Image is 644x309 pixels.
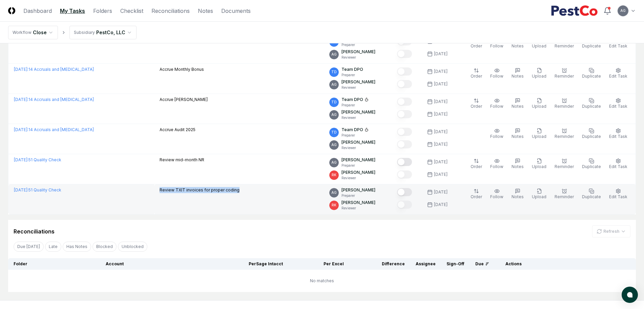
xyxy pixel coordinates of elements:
[555,194,574,199] span: Reminder
[341,187,375,193] p: [PERSON_NAME]
[14,97,28,102] span: [DATE] :
[341,133,369,138] p: Preparer
[531,36,548,50] button: Upload
[532,164,546,169] span: Upload
[553,157,575,171] button: Reminder
[8,270,636,292] td: No matches
[14,67,94,72] a: [DATE]:14 Accruals and [MEDICAL_DATA]
[60,7,85,15] a: My Tasks
[510,36,525,50] button: Notes
[490,164,503,169] span: Follow
[555,164,574,169] span: Reminder
[469,187,483,201] button: Order
[553,97,575,111] button: Reminder
[512,164,524,169] span: Notes
[227,258,288,270] th: Per Sage Intacct
[555,134,574,139] span: Reminder
[490,194,503,199] span: Follow
[581,97,602,111] button: Duplicate
[512,104,524,109] span: Notes
[581,127,602,141] button: Duplicate
[531,66,548,81] button: Upload
[490,104,503,109] span: Follow
[553,127,575,141] button: Reminder
[471,104,482,109] span: Order
[434,68,448,75] div: [DATE]
[341,176,375,181] p: Reviewer
[341,49,375,55] p: [PERSON_NAME]
[341,66,363,73] p: Team DPO
[160,97,208,103] p: Accrue [PERSON_NAME]
[198,7,213,15] a: Notes
[532,134,546,139] span: Upload
[532,104,546,109] span: Upload
[397,98,412,106] button: Mark complete
[120,7,143,15] a: Checklist
[331,142,337,147] span: AG
[93,7,112,15] a: Folders
[341,103,369,108] p: Preparer
[608,157,629,171] button: Edit Task
[581,36,602,50] button: Duplicate
[160,66,204,73] p: Accrue Monthly Bonus
[341,42,363,47] p: Preparer
[608,97,629,111] button: Edit Task
[500,261,630,267] div: Actions
[434,189,448,195] div: [DATE]
[531,187,548,201] button: Upload
[532,194,546,199] span: Upload
[609,43,627,48] span: Edit Task
[341,206,375,211] p: Reviewer
[14,157,28,162] span: [DATE] :
[341,169,375,176] p: [PERSON_NAME]
[8,258,100,270] th: Folder
[531,157,548,171] button: Upload
[14,187,28,192] span: [DATE] :
[45,242,61,252] button: Late
[341,115,375,120] p: Reviewer
[434,99,448,105] div: [DATE]
[553,66,575,81] button: Reminder
[609,134,627,139] span: Edit Task
[397,158,412,166] button: Mark complete
[608,187,629,201] button: Edit Task
[341,163,375,168] p: Preparer
[397,140,412,148] button: Mark complete
[489,36,505,50] button: Follow
[471,164,482,169] span: Order
[331,130,337,135] span: TD
[341,200,375,206] p: [PERSON_NAME]
[8,26,137,39] nav: breadcrumb
[288,258,349,270] th: Per Excel
[349,258,410,270] th: Difference
[620,8,626,13] span: AG
[397,170,412,179] button: Mark complete
[341,79,375,85] p: [PERSON_NAME]
[471,74,482,79] span: Order
[609,194,627,199] span: Edit Task
[160,157,204,163] p: Review mid-month NR
[331,82,337,87] span: AG
[512,43,524,48] span: Notes
[510,127,525,141] button: Notes
[14,97,94,102] a: [DATE]:14 Accruals and [MEDICAL_DATA]
[434,129,448,135] div: [DATE]
[14,157,61,162] a: [DATE]:51 Quality Check
[160,187,240,193] p: Review TXIT invoices for proper coding
[469,97,483,111] button: Order
[397,80,412,88] button: Mark complete
[410,258,441,270] th: Assignee
[489,66,505,81] button: Follow
[489,97,505,111] button: Follow
[469,157,483,171] button: Order
[582,43,601,48] span: Duplicate
[14,227,55,235] div: Reconciliations
[332,172,336,178] span: RK
[341,109,375,115] p: [PERSON_NAME]
[331,52,337,57] span: AG
[471,194,482,199] span: Order
[221,7,251,15] a: Documents
[434,111,448,117] div: [DATE]
[489,127,505,141] button: Follow
[63,242,91,252] button: Has Notes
